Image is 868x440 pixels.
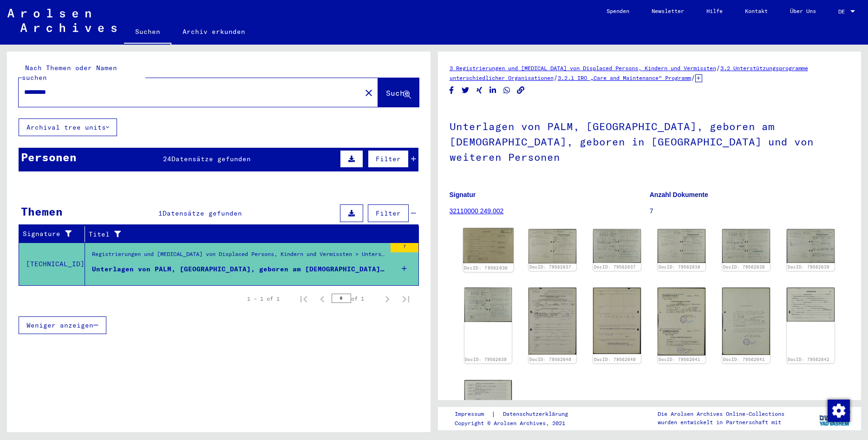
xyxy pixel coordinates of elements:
[92,264,386,274] div: Unterlagen von PALM, [GEOGRAPHIC_DATA], geboren am [DEMOGRAPHIC_DATA], geboren in [GEOGRAPHIC_DAT...
[658,288,705,355] img: 001.jpg
[89,227,410,242] div: Titel
[363,87,374,99] mat-icon: close
[554,73,558,82] span: /
[516,85,526,96] button: Copy link
[23,229,78,239] div: Signature
[838,8,848,15] span: DE
[722,229,770,263] img: 002.jpg
[7,9,117,32] img: Arolsen_neg.svg
[19,316,106,334] button: Weniger anzeigen
[171,20,256,43] a: Archiv erkunden
[650,206,849,216] p: 7
[529,288,576,355] img: 001.jpg
[450,105,850,177] h1: Unterlagen von PALM, [GEOGRAPHIC_DATA], geboren am [DEMOGRAPHIC_DATA], geboren in [GEOGRAPHIC_DAT...
[465,357,507,362] a: DocID: 79562639
[163,155,171,163] span: 24
[787,288,835,322] img: 001.jpg
[691,73,695,82] span: /
[92,250,386,263] div: Registrierungen und [MEDICAL_DATA] von Displaced Persons, Kindern und Vermissten > Unterstützungs...
[368,204,409,222] button: Filter
[359,83,378,102] button: Clear
[659,264,700,269] a: DocID: 79562638
[376,209,401,217] span: Filter
[529,229,576,263] img: 001.jpg
[171,155,251,163] span: Datensätze gefunden
[594,264,636,269] a: DocID: 79562637
[475,85,484,96] button: Share on Xing
[376,155,401,163] span: Filter
[650,191,708,198] b: Anzahl Dokumente
[787,229,835,263] img: 001.jpg
[464,380,512,414] img: 002.jpg
[378,289,397,308] button: Next page
[828,400,850,422] img: Zustimmung ändern
[450,65,716,72] a: 3 Registrierungen und [MEDICAL_DATA] von Displaced Persons, Kindern und Vermissten
[722,288,770,355] img: 002.jpg
[658,410,784,418] p: Die Arolsen Archives Online-Collections
[21,149,77,165] div: Personen
[397,289,415,308] button: Last page
[716,64,720,72] span: /
[19,118,117,136] button: Archival tree units
[817,407,852,430] img: yv_logo.png
[496,409,579,419] a: Datenschutzerklärung
[723,264,765,269] a: DocID: 79562638
[658,418,784,427] p: wurden entwickelt in Partnerschaft mit
[386,88,409,98] span: Suche
[447,85,457,96] button: Share on Facebook
[464,288,512,322] img: 002.jpg
[89,230,400,239] div: Titel
[294,289,313,308] button: First page
[723,357,765,362] a: DocID: 79562641
[593,229,641,263] img: 002.jpg
[488,85,498,96] button: Share on LinkedIn
[22,64,117,82] mat-label: Nach Themen oder Namen suchen
[502,85,512,96] button: Share on WhatsApp
[450,191,476,198] b: Signatur
[594,357,636,362] a: DocID: 79562640
[558,74,691,81] a: 3.2.1 IRO „Care and Maintenance“ Programm
[659,357,700,362] a: DocID: 79562641
[529,264,571,269] a: DocID: 79562637
[658,229,705,263] img: 001.jpg
[455,419,579,427] p: Copyright © Arolsen Archives, 2021
[593,288,641,354] img: 002.jpg
[124,20,171,45] a: Suchen
[529,357,571,362] a: DocID: 79562640
[313,289,332,308] button: Previous page
[368,150,409,168] button: Filter
[455,409,579,419] div: |
[788,264,829,269] a: DocID: 79562639
[455,409,491,419] a: Impressum
[23,227,87,242] div: Signature
[26,321,93,329] span: Weniger anzeigen
[788,357,829,362] a: DocID: 79562642
[463,228,513,263] img: 001.jpg
[450,207,504,215] a: 32110000 249.002
[461,85,470,96] button: Share on Twitter
[464,265,508,271] a: DocID: 79562636
[378,78,419,107] button: Suche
